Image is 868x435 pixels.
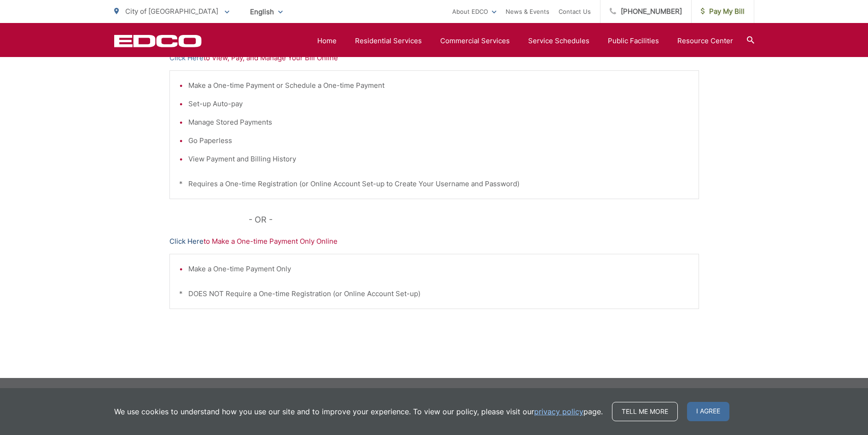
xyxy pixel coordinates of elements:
a: privacy policy [534,406,583,417]
li: Make a One-time Payment Only [188,263,689,275]
p: to Make a One-time Payment Only Online [169,236,699,247]
a: News & Events [506,6,549,17]
a: Commercial Services [440,35,510,46]
a: Click Here [169,236,204,247]
li: Manage Stored Payments [188,117,689,128]
a: Tell me more [612,402,678,421]
p: We use cookies to understand how you use our site and to improve your experience. To view our pol... [114,406,603,417]
a: Service Schedules [528,35,589,46]
a: Home [317,35,337,46]
p: * DOES NOT Require a One-time Registration (or Online Account Set-up) [179,288,689,299]
a: Contact Us [559,6,591,17]
p: * Requires a One-time Registration (or Online Account Set-up to Create Your Username and Password) [179,178,689,189]
li: Set-up Auto-pay [188,98,689,109]
span: City of [GEOGRAPHIC_DATA] [125,7,218,16]
a: Public Facilities [608,35,659,46]
p: to View, Pay, and Manage Your Bill Online [169,52,699,63]
span: Pay My Bill [701,6,745,17]
a: About EDCO [452,6,496,17]
li: Go Paperless [188,135,689,146]
li: View Payment and Billing History [188,154,689,165]
a: Residential Services [355,35,422,46]
span: English [243,4,290,20]
a: Click Here [169,52,204,63]
a: Resource Center [677,35,733,46]
span: I agree [687,402,729,421]
a: EDCD logo. Return to the homepage. [114,34,202,47]
li: Make a One-time Payment or Schedule a One-time Payment [188,80,689,91]
p: - OR - [249,213,699,227]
